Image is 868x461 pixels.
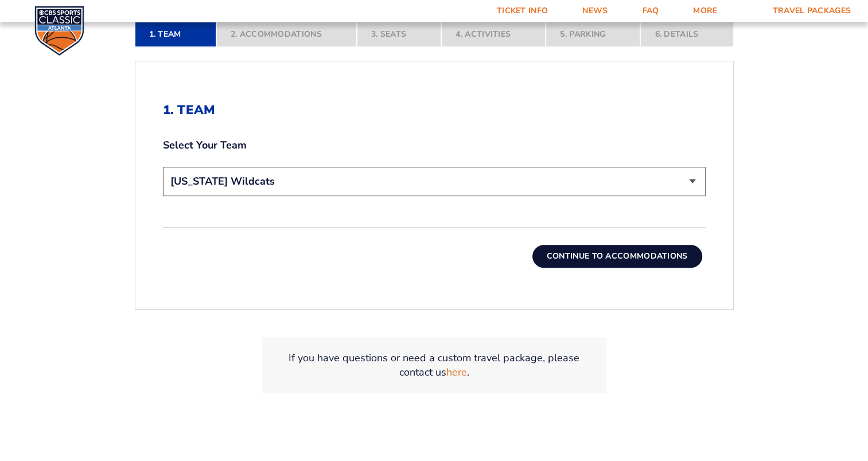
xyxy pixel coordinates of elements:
h2: 1. Team [163,103,706,118]
img: CBS Sports Classic [34,6,84,56]
label: Select Your Team [163,138,706,153]
a: here [446,365,467,380]
p: If you have questions or need a custom travel package, please contact us . [276,351,593,380]
button: Continue To Accommodations [532,245,702,268]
